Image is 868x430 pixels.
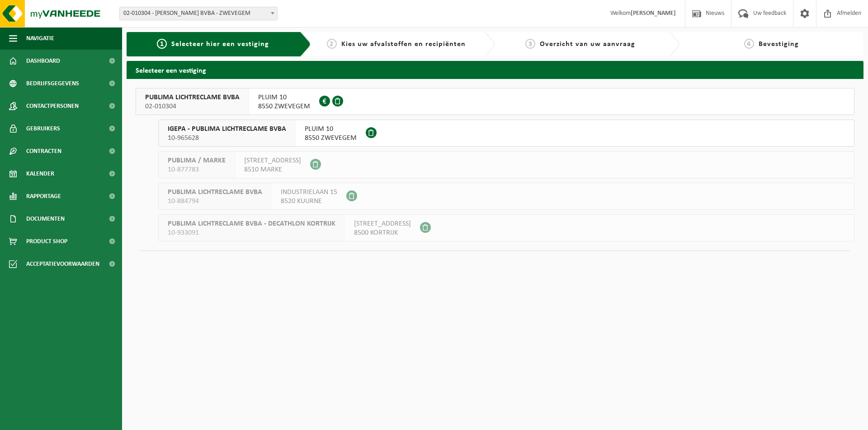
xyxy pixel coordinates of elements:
span: 8550 ZWEVEGEM [305,134,357,143]
span: PUBLIMA LICHTRECLAME BVBA - DECATHLON KORTRIJK [168,219,335,228]
span: 10-933091 [168,228,335,237]
span: Gebruikers [26,117,60,140]
span: Acceptatievoorwaarden [26,253,99,275]
span: Bevestiging [759,41,799,48]
span: Dashboard [26,50,60,72]
span: 3 [525,39,535,49]
span: Overzicht van uw aanvraag [540,41,635,48]
span: 02-010304 [145,102,240,111]
span: Kalender [26,162,54,185]
span: 10-965628 [168,134,286,143]
span: Kies uw afvalstoffen en recipiënten [341,41,466,48]
span: Product Shop [26,230,67,253]
span: 02-010304 - PUBLIMA LICHTRECLAME BVBA - ZWEVEGEM [119,7,278,20]
span: 2 [327,39,337,49]
span: 10-884794 [168,197,262,206]
span: PLUIM 10 [258,93,310,102]
h2: Selecteer een vestiging [127,61,863,79]
span: 8510 MARKE [244,165,301,174]
span: [STREET_ADDRESS] [354,219,411,228]
span: Contracten [26,140,61,162]
button: IGEPA - PUBLIMA LICHTRECLAME BVBA 10-965628 PLUIM 108550 ZWEVEGEM [158,120,854,147]
span: 10-877783 [168,165,226,174]
span: Documenten [26,208,65,230]
strong: [PERSON_NAME] [631,10,676,17]
span: PUBLIMA LICHTRECLAME BVBA [145,93,240,102]
span: Rapportage [26,185,61,208]
span: IGEPA - PUBLIMA LICHTRECLAME BVBA [168,125,286,134]
span: Bedrijfsgegevens [26,72,79,95]
span: 1 [157,39,167,49]
span: PUBLIMA / MARKE [168,156,226,165]
span: 8550 ZWEVEGEM [258,102,310,111]
span: Selecteer hier een vestiging [171,41,269,48]
span: Navigatie [26,27,54,50]
span: INDUSTRIELAAN 15 [281,188,337,197]
span: [STREET_ADDRESS] [244,156,301,165]
span: 8520 KUURNE [281,197,337,206]
span: 8500 KORTRIJK [354,228,411,237]
span: 4 [744,39,754,49]
button: PUBLIMA LICHTRECLAME BVBA 02-010304 PLUIM 108550 ZWEVEGEM [136,88,854,115]
span: PLUIM 10 [305,125,357,134]
span: 02-010304 - PUBLIMA LICHTRECLAME BVBA - ZWEVEGEM [120,7,277,20]
span: PUBLIMA LICHTRECLAME BVBA [168,188,262,197]
span: Contactpersonen [26,95,79,117]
